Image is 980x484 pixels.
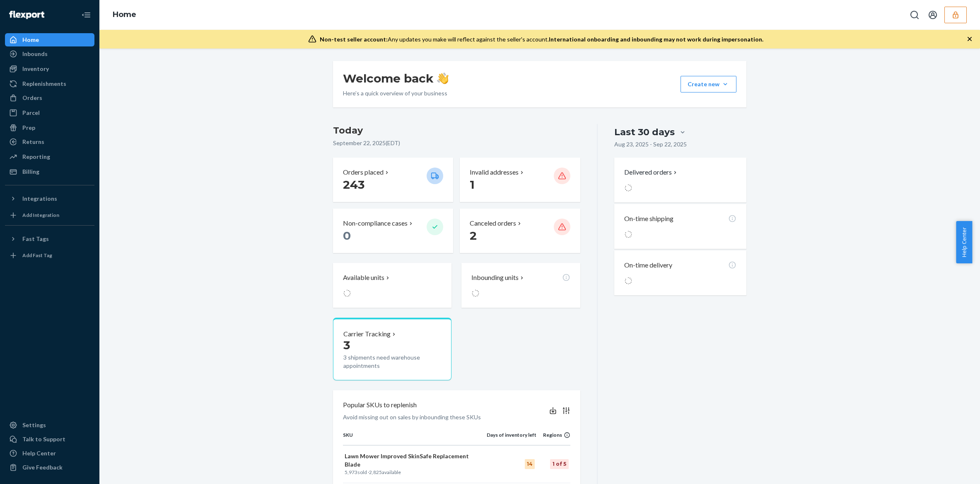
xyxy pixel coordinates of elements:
[5,135,94,148] a: Returns
[470,219,516,228] p: Canceled orders
[333,209,453,253] button: Non-compliance cases 0
[9,11,44,19] img: Flexport logo
[5,106,94,119] a: Parcel
[22,195,57,203] div: Integrations
[22,449,56,457] div: Help Center
[22,421,46,429] div: Settings
[345,452,485,469] p: Lawn Mower Improved SkinSafe Replacement Blade
[5,232,94,246] button: Fast Tags
[333,124,580,137] h3: Today
[113,10,136,19] a: Home
[624,168,678,177] button: Delivered orders
[22,168,39,176] div: Billing
[5,447,94,460] a: Help Center
[333,318,451,381] button: Carrier Tracking33 shipments need warehouse appointments
[22,138,44,146] div: Returns
[681,76,736,92] button: Create new
[5,62,94,75] a: Inventory
[5,418,94,432] a: Settings
[343,71,449,86] h1: Welcome back
[343,219,408,228] p: Non-compliance cases
[614,140,687,148] p: Aug 23, 2025 - Sep 22, 2025
[550,459,569,469] div: 1 of 5
[343,353,441,370] p: 3 shipments need warehouse appointments
[106,3,143,27] ol: breadcrumbs
[5,461,94,474] button: Give Feedback
[320,35,763,44] div: Any updates you make will reflect against the seller's account.
[22,36,39,44] div: Home
[22,124,35,132] div: Prep
[470,178,475,192] span: 1
[471,273,519,282] p: Inbounding units
[22,50,48,58] div: Inbounds
[5,249,94,262] a: Add Fast Tag
[470,168,519,177] p: Invalid addresses
[22,463,63,472] div: Give Feedback
[22,80,66,88] div: Replenishments
[470,229,477,243] span: 2
[624,214,673,224] p: On-time shipping
[956,221,972,263] button: Help Center
[22,435,65,443] div: Talk to Support
[343,431,487,445] th: SKU
[437,73,449,84] img: hand-wave emoji
[5,91,94,105] a: Orders
[460,158,580,202] button: Invalid addresses 1
[343,89,449,97] p: Here’s a quick overview of your business
[22,94,42,102] div: Orders
[22,65,49,73] div: Inventory
[369,469,382,475] span: 2,825
[22,153,50,161] div: Reporting
[343,229,351,243] span: 0
[624,260,672,270] p: On-time delivery
[22,212,59,219] div: Add Integration
[906,7,923,23] button: Open Search Box
[343,178,364,192] span: 243
[343,273,384,282] p: Available units
[22,235,49,243] div: Fast Tags
[22,109,40,117] div: Parcel
[22,252,52,259] div: Add Fast Tag
[5,209,94,222] a: Add Integration
[343,168,384,177] p: Orders placed
[924,7,941,23] button: Open account menu
[333,158,453,202] button: Orders placed 243
[5,33,94,46] a: Home
[5,47,94,61] a: Inbounds
[487,431,536,445] th: Days of inventory left
[333,139,580,147] p: September 22, 2025 ( EDT )
[78,7,94,23] button: Close Navigation
[345,469,485,476] p: sold · available
[525,459,535,469] div: 14
[343,413,481,421] p: Avoid missing out on sales by inbounding these SKUs
[460,209,580,253] button: Canceled orders 2
[343,338,350,352] span: 3
[5,433,94,446] button: Talk to Support
[5,150,94,163] a: Reporting
[614,126,675,139] div: Last 30 days
[343,329,391,339] p: Carrier Tracking
[5,77,94,90] a: Replenishments
[343,400,417,410] p: Popular SKUs to replenish
[536,431,570,438] div: Regions
[461,263,580,308] button: Inbounding units
[5,192,94,205] button: Integrations
[549,36,763,43] span: International onboarding and inbounding may not work during impersonation.
[333,263,451,308] button: Available units
[5,121,94,134] a: Prep
[320,36,388,43] span: Non-test seller account:
[345,469,357,475] span: 5,973
[5,165,94,178] a: Billing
